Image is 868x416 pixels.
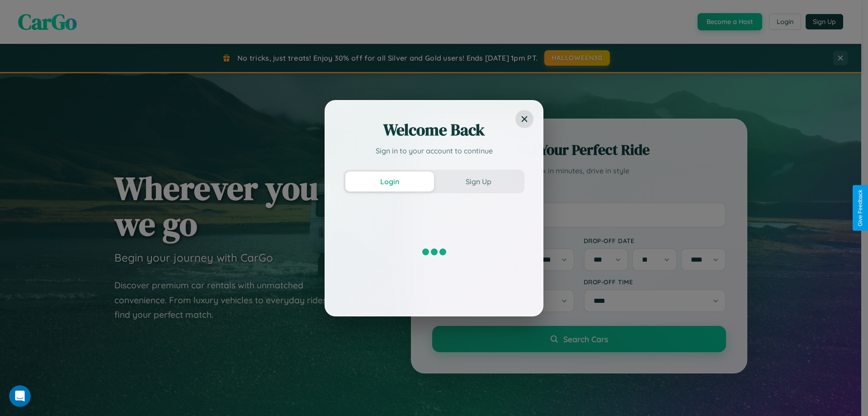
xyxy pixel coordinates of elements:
h2: Welcome Back [344,119,524,141]
div: Give Feedback [857,190,863,226]
p: Sign in to your account to continue [344,145,524,156]
button: Sign Up [434,172,523,191]
button: Login [345,172,434,191]
iframe: Intercom live chat [9,385,31,407]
